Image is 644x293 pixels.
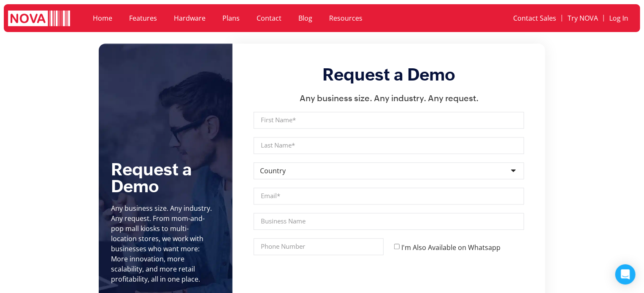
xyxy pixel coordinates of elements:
[604,8,634,28] a: Log In
[111,161,220,195] h5: Request a Demo
[562,8,603,28] a: Try NOVA
[615,264,636,285] div: Open Intercom Messenger
[508,8,562,28] a: Contact Sales
[254,112,524,129] input: First Name*
[321,8,371,28] a: Resources
[401,243,501,252] label: I'm Also Available on Whatsapp
[121,8,165,28] a: Features
[111,203,214,284] div: Any business size. Any industry. Any request. From mom-and-pop mall kiosks to multi-location stor...
[254,93,524,103] h2: Any business size. Any industry. Any request.
[248,8,290,28] a: Contact
[254,213,524,230] input: Business Name
[254,188,524,204] input: Email*
[84,8,121,28] a: Home
[452,8,634,28] nav: Menu
[214,8,248,28] a: Plans
[254,238,384,255] input: Only numbers and phone characters (#, -, *, etc) are accepted.
[84,8,443,28] nav: Menu
[254,137,524,154] input: Last Name*
[254,65,524,85] h3: Request a Demo
[165,8,214,28] a: Hardware
[8,11,70,28] img: logo white
[290,8,321,28] a: Blog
